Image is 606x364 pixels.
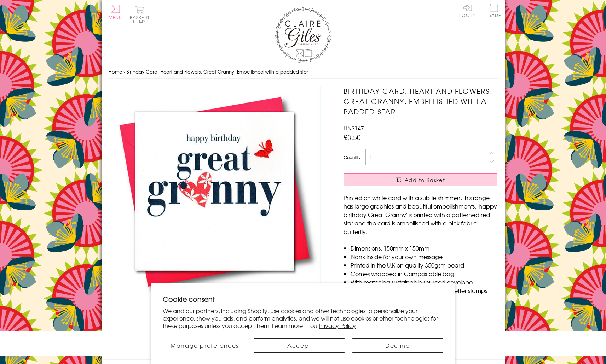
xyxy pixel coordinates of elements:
button: Basket0 items [130,6,149,24]
span: › [123,68,125,75]
li: Dimensions: 150mm x 150mm [351,244,497,252]
button: Decline [352,338,443,353]
a: Trade [486,4,501,19]
li: Comes wrapped in Compostable bag [351,269,497,278]
a: Privacy Policy [319,321,356,330]
a: Log In [459,4,476,17]
li: Blank inside for your own message [351,252,497,261]
span: Menu [109,14,122,20]
li: Printed in the U.K on quality 350gsm board [351,261,497,269]
li: With matching sustainable sourced envelope [351,278,497,286]
span: HNS147 [344,124,364,132]
a: Home [109,68,122,75]
h2: Cookie consent [163,294,443,304]
span: Add to Basket [405,176,445,183]
span: £3.50 [344,132,361,142]
p: We and our partners, including Shopify, use cookies and other technologies to personalize your ex... [163,307,443,329]
button: Menu [109,5,122,19]
h1: Birthday Card, Heart and Flowers, Great Granny, Embellished with a padded star [344,86,497,116]
span: Manage preferences [171,341,239,350]
button: Manage preferences [163,338,247,353]
span: Birthday Card, Heart and Flowers, Great Granny, Embellished with a padded star [126,68,308,75]
p: Printed on white card with a subtle shimmer, this range has large graphics and beautiful embellis... [344,193,497,236]
span: Trade [486,4,501,17]
button: Accept [254,338,345,353]
button: Add to Basket [344,173,497,186]
nav: breadcrumbs [109,65,498,79]
img: Claire Giles Greetings Cards [275,7,331,63]
span: 0 items [133,14,149,25]
label: Quantity [344,154,360,160]
img: Birthday Card, Heart and Flowers, Great Granny, Embellished with a padded star [109,86,321,298]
